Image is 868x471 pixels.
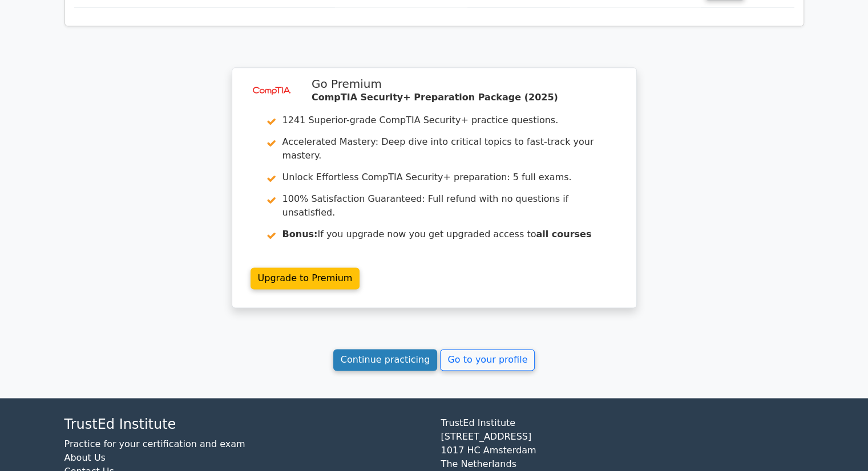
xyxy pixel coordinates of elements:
[333,349,438,371] a: Continue practicing
[64,452,106,463] a: About Us
[64,416,427,433] h4: TrustEd Institute
[251,267,360,289] a: Upgrade to Premium
[440,349,535,371] a: Go to your profile
[64,438,245,449] a: Practice for your certification and exam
